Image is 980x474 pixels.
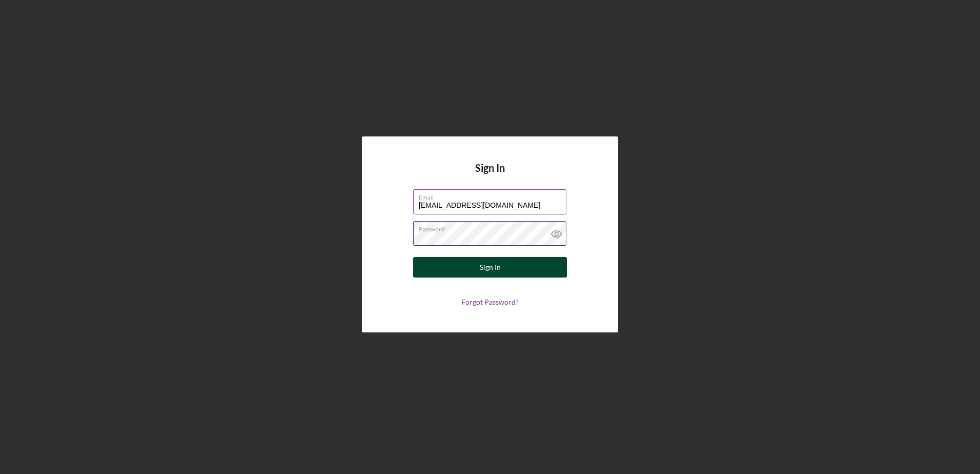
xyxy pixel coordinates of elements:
[419,190,566,201] label: Email
[480,257,501,278] div: Sign In
[475,162,505,189] h4: Sign In
[461,298,519,306] a: Forgot Password?
[413,257,567,278] button: Sign In
[419,222,566,233] label: Password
